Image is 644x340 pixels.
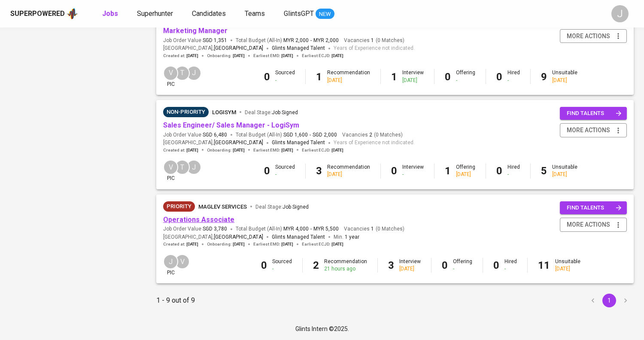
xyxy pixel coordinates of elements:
span: Created at : [163,53,198,59]
div: V [175,254,190,269]
span: [GEOGRAPHIC_DATA] [214,44,263,53]
span: Total Budget (All-In) [236,37,339,44]
div: Hired [507,69,520,84]
div: J [611,5,629,22]
a: Jobs [102,9,120,19]
button: find talents [560,201,627,215]
b: 2 [313,259,319,271]
span: find talents [567,109,622,118]
span: 1 year [345,234,359,240]
span: Earliest ECJD : [302,53,343,59]
div: [DATE] [402,77,424,84]
div: Sourced [275,69,295,84]
b: 0 [442,259,448,271]
div: Unsuitable [552,164,577,178]
b: 3 [316,165,322,177]
span: MYR 2,000 [313,37,339,44]
b: 3 [388,259,394,271]
span: Earliest EMD : [253,241,293,247]
span: SGD 6,480 [203,131,227,139]
b: 0 [445,71,451,83]
span: [DATE] [233,241,245,247]
div: Sourced [275,164,295,178]
span: SGD 2,000 [313,131,337,139]
div: Unsuitable [552,69,577,84]
span: 2 [368,131,372,139]
span: Maglev Services [198,203,247,210]
b: 1 [445,165,451,177]
div: - [456,77,475,84]
button: page 1 [602,294,616,307]
div: [DATE] [399,265,421,273]
b: 9 [541,71,547,83]
span: - [310,225,312,233]
div: [DATE] [552,171,577,178]
div: J [186,160,201,175]
b: 0 [493,259,499,271]
span: [DATE] [281,53,293,59]
span: Years of Experience not indicated. [334,139,415,147]
span: [DATE] [331,147,343,153]
button: find talents [560,107,627,120]
span: Job Order Value [163,131,227,139]
div: pic [163,254,178,276]
span: SGD 1,351 [203,37,227,44]
a: Teams [245,9,267,19]
button: more actions [560,123,627,137]
a: Operations Associate [163,216,234,224]
span: - [310,131,311,139]
div: pic [163,66,178,88]
b: 0 [264,165,270,177]
span: - [310,37,312,44]
span: Job Signed [272,109,298,115]
div: 21 hours ago [324,265,367,273]
span: [GEOGRAPHIC_DATA] , [163,139,263,147]
div: - [453,265,472,273]
span: Glints Managed Talent [272,140,325,146]
div: [DATE] [327,171,370,178]
span: Min. [334,234,359,240]
span: [DATE] [331,241,343,247]
div: V [163,66,178,81]
span: Earliest ECJD : [302,241,343,247]
div: - [504,265,517,273]
a: Sales Engineer/ Sales Manager - LogiSym [163,121,299,129]
span: Deal Stage : [255,204,309,210]
a: GlintsGPT NEW [284,9,334,19]
span: Vacancies ( 0 Matches ) [344,37,404,44]
span: more actions [567,125,610,136]
span: Candidates [192,9,226,18]
span: Earliest EMD : [253,53,293,59]
a: Superpoweredapp logo [10,7,78,20]
div: pic [163,160,178,182]
div: V [163,160,178,175]
div: Hired [504,258,517,273]
span: [DATE] [233,53,245,59]
span: [DATE] [233,147,245,153]
span: Non-Priority [163,108,209,116]
span: Job Signed [283,204,309,210]
b: 0 [391,165,397,177]
div: [DATE] [552,77,577,84]
div: Interview [402,69,424,84]
div: Sourced [272,258,292,273]
span: more actions [567,219,610,230]
div: Recommendation [327,164,370,178]
span: Created at : [163,147,198,153]
b: 0 [261,259,267,271]
span: 1 [370,37,374,44]
span: Priority [163,202,195,211]
div: [DATE] [327,77,370,84]
b: 1 [391,71,397,83]
span: Vacancies ( 0 Matches ) [342,131,403,139]
div: New Job received from Demand Team [163,201,195,212]
b: 0 [496,71,502,83]
div: Hired [507,164,520,178]
span: Onboarding : [207,53,245,59]
span: Earliest EMD : [253,147,293,153]
span: [DATE] [331,53,343,59]
a: Marketing Manager [163,27,228,35]
span: [GEOGRAPHIC_DATA] [214,139,263,147]
span: Onboarding : [207,241,245,247]
span: Vacancies ( 0 Matches ) [344,225,404,233]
